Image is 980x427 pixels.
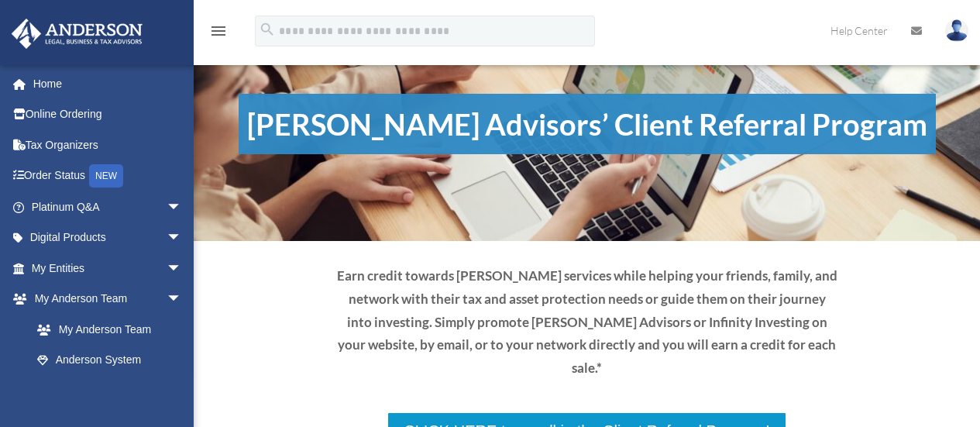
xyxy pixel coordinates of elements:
h1: [PERSON_NAME] Advisors’ Client Referral Program [239,94,936,154]
a: Online Ordering [11,99,205,130]
a: My Anderson Teamarrow_drop_down [11,284,205,315]
a: Digital Productsarrow_drop_down [11,222,205,253]
img: User Pic [945,19,968,42]
img: Anderson Advisors Platinum Portal [7,19,147,49]
span: arrow_drop_down [167,222,198,254]
a: My Entitiesarrow_drop_down [11,253,205,284]
i: menu [209,22,228,40]
a: Home [11,68,205,99]
span: arrow_drop_down [167,253,198,284]
i: search [259,21,276,38]
span: arrow_drop_down [167,284,198,315]
div: NEW [89,164,123,188]
a: Anderson System [22,345,205,376]
p: Earn credit towards [PERSON_NAME] services while helping your friends, family, and network with t... [335,264,839,380]
a: menu [209,27,228,40]
a: Tax Organizers [11,129,205,160]
a: Order StatusNEW [11,160,205,192]
span: arrow_drop_down [167,191,198,223]
a: My Anderson Team [22,314,205,345]
a: Platinum Q&Aarrow_drop_down [11,191,205,222]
